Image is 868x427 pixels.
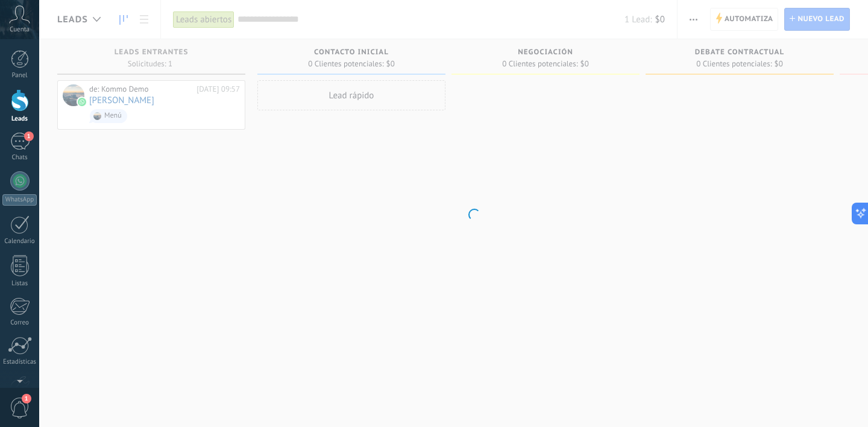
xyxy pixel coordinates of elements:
[2,154,37,162] div: Chats
[2,72,37,80] div: Panel
[2,280,37,288] div: Listas
[2,194,37,206] div: WhatsApp
[24,131,34,141] span: 1
[2,115,37,123] div: Leads
[10,26,30,34] span: Cuenta
[22,394,31,403] span: 1
[2,319,37,327] div: Correo
[2,358,37,366] div: Estadísticas
[2,238,37,245] div: Calendario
